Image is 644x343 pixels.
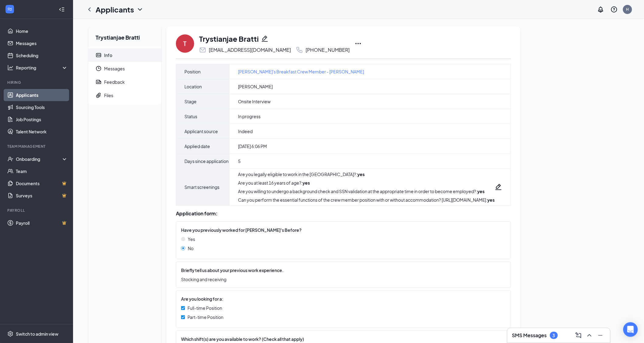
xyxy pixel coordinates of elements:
[184,98,197,105] span: Stage
[209,47,291,53] div: [EMAIL_ADDRESS][DOMAIN_NAME]
[187,305,222,311] span: Full-time Position
[16,189,68,202] a: SurveysCrown
[96,79,102,85] svg: Report
[238,180,495,186] div: Are you at least 16 years of age? :
[597,6,604,13] svg: Notifications
[16,331,58,337] div: Switch to admin view
[574,331,583,340] button: ComposeMessage
[7,65,13,71] svg: Analysis
[86,6,93,13] svg: ChevronLeft
[303,180,310,186] strong: yes
[16,177,68,189] a: DocumentsCrown
[261,35,268,42] svg: Pencil
[199,46,206,54] svg: Email
[136,6,144,13] svg: ChevronDown
[238,128,253,134] span: Indeed
[181,267,284,274] span: Briefly tell us about your previous work experience.
[181,295,223,302] span: Are you looking for a:
[585,331,594,340] button: ChevronUp
[357,171,365,177] strong: yes
[512,332,547,339] h3: SMS Messages
[611,6,618,13] svg: QuestionInfo
[238,98,271,104] span: Onsite Interview
[16,156,63,162] div: Onboarding
[575,332,582,339] svg: ComposeMessage
[238,83,273,90] span: [PERSON_NAME]
[96,92,102,98] svg: Paperclip
[7,80,67,85] div: Hiring
[238,188,495,194] div: Are you willing to undergo a background check and SSN validation at the appropriate time in order...
[586,332,593,339] svg: ChevronUp
[88,26,161,46] h2: Trystianjae Bratti
[88,48,161,62] a: ContactCardInfo
[187,314,223,320] span: Part-time Position
[7,208,67,213] div: Payroll
[355,40,362,47] svg: Ellipses
[184,183,219,191] span: Smart screenings
[623,322,638,337] div: Open Intercom Messenger
[96,52,102,58] svg: ContactCard
[88,62,161,75] a: ClockMessages
[597,332,604,339] svg: Minimize
[16,113,68,126] a: Job Postings
[188,245,194,252] span: No
[7,144,67,149] div: Team Management
[238,158,240,164] span: 5
[104,52,112,58] div: Info
[184,113,197,120] span: Status
[596,331,605,340] button: Minimize
[104,92,113,98] div: Files
[176,210,511,217] div: Application form:
[16,25,68,37] a: Home
[88,89,161,102] a: PaperclipFiles
[238,143,267,149] span: [DATE] 6:06 PM
[16,101,68,113] a: Sourcing Tools
[7,156,13,162] svg: UserCheck
[184,39,187,48] div: T
[59,6,65,12] svg: Collapse
[199,34,259,44] h1: Trystianjae Bratti
[184,83,202,90] span: Location
[184,128,218,135] span: Applicant source
[96,4,134,15] h1: Applicants
[96,65,102,72] svg: Clock
[16,126,68,138] a: Talent Network
[238,171,495,177] div: Are you legally eligible to work in the [GEOGRAPHIC_DATA]? :
[306,47,350,53] div: [PHONE_NUMBER]
[7,6,13,12] svg: WorkstreamLogo
[104,62,156,75] span: Messages
[553,333,555,338] div: 3
[104,79,125,85] div: Feedback
[495,183,502,191] svg: Pencil
[238,113,261,119] span: In progress
[188,236,195,242] span: Yes
[184,157,229,165] span: Days since application
[16,37,68,49] a: Messages
[88,75,161,89] a: ReportFeedback
[16,89,68,101] a: Applicants
[296,46,303,54] svg: Phone
[238,68,364,75] a: [PERSON_NAME]'s Breakfast Crew Member - [PERSON_NAME]
[16,217,68,229] a: PayrollCrown
[16,49,68,62] a: Scheduling
[626,7,629,12] div: H
[16,165,68,177] a: Team
[238,197,495,203] div: Can you perform the essential functions of the crew member position with or without accommodation...
[184,68,201,75] span: Position
[181,336,304,342] span: Which shift(s) are you available to work? (Check all that apply)
[181,227,302,233] span: Have you previously worked for [PERSON_NAME]'s Before?
[488,197,495,203] strong: yes
[7,331,13,337] svg: Settings
[477,189,485,194] strong: yes
[184,143,210,150] span: Applied date
[181,276,500,283] span: Stocking and receiving
[16,65,68,71] div: Reporting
